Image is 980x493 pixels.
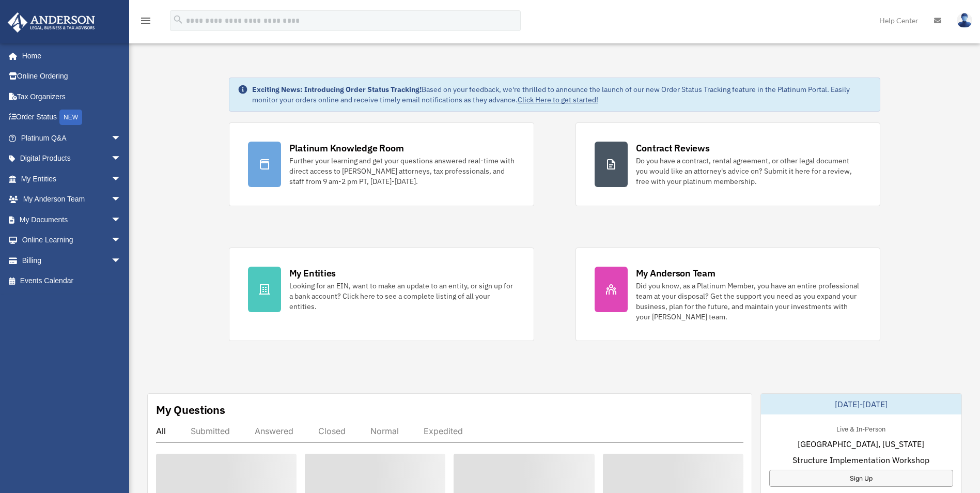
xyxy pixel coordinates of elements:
span: arrow_drop_down [111,168,132,190]
span: arrow_drop_down [111,230,132,251]
div: Answered [255,426,293,436]
span: arrow_drop_down [111,189,132,210]
img: Anderson Advisors Platinum Portal [5,12,98,33]
span: arrow_drop_down [111,128,132,149]
a: Events Calendar [7,271,137,291]
a: Click Here to get started! [518,95,598,104]
div: My Entities [289,267,336,280]
div: Platinum Knowledge Room [289,142,404,155]
a: Contract Reviews Do you have a contract, rental agreement, or other legal document you would like... [575,122,881,206]
div: Expedited [424,426,463,436]
span: arrow_drop_down [111,209,132,230]
a: My Entitiesarrow_drop_down [7,168,137,189]
span: Structure Implementation Workshop [792,454,929,466]
strong: Exciting News: Introducing Order Status Tracking! [252,85,422,94]
a: My Documentsarrow_drop_down [7,209,137,230]
div: All [156,426,166,436]
a: Sign Up [769,470,953,487]
div: Further your learning and get your questions answered real-time with direct access to [PERSON_NAM... [289,156,515,187]
div: Did you know, as a Platinum Member, you have an entire professional team at your disposal? Get th... [636,281,862,322]
div: My Questions [156,402,225,418]
span: arrow_drop_down [111,250,132,271]
div: Submitted [191,426,230,436]
i: search [173,14,184,25]
a: Online Ordering [7,66,137,87]
span: [GEOGRAPHIC_DATA], [US_STATE] [798,438,924,450]
a: My Anderson Teamarrow_drop_down [7,189,137,210]
div: Based on your feedback, we're thrilled to announce the launch of our new Order Status Tracking fe... [252,84,872,105]
div: Normal [370,426,399,436]
a: Tax Organizers [7,86,137,107]
img: User Pic [957,13,972,28]
a: Platinum Knowledge Room Further your learning and get your questions answered real-time with dire... [229,122,534,206]
span: arrow_drop_down [111,148,132,170]
i: menu [139,14,152,27]
a: Digital Productsarrow_drop_down [7,148,137,169]
div: NEW [59,110,82,125]
div: Live & In-Person [828,423,894,434]
div: Closed [318,426,346,436]
div: Contract Reviews [636,142,710,155]
a: Billingarrow_drop_down [7,250,137,271]
a: My Anderson Team Did you know, as a Platinum Member, you have an entire professional team at your... [575,248,881,341]
div: My Anderson Team [636,267,715,280]
a: Online Learningarrow_drop_down [7,230,137,251]
a: Order StatusNEW [7,107,137,128]
div: Looking for an EIN, want to make an update to an entity, or sign up for a bank account? Click her... [289,281,515,312]
a: Home [7,45,132,66]
div: [DATE]-[DATE] [761,394,961,414]
div: Do you have a contract, rental agreement, or other legal document you would like an attorney's ad... [636,156,862,187]
a: My Entities Looking for an EIN, want to make an update to an entity, or sign up for a bank accoun... [229,248,534,341]
a: menu [139,18,152,27]
a: Platinum Q&Aarrow_drop_down [7,128,137,148]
